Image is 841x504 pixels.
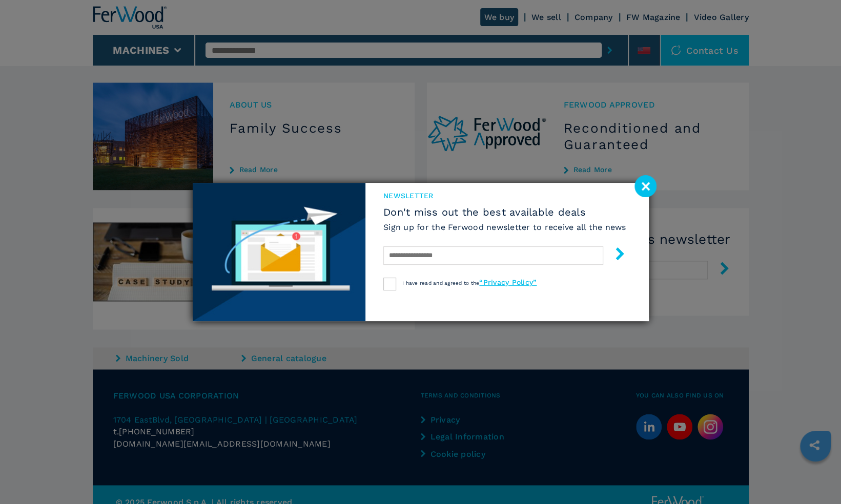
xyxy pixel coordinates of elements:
span: Don't miss out the best available deals [383,206,626,218]
img: Newsletter image [193,183,366,321]
span: newsletter [383,191,626,201]
h6: Sign up for the Ferwood newsletter to receive all the news [383,221,626,233]
a: “Privacy Policy” [479,278,537,286]
button: submit-button [603,243,626,267]
span: I have read and agreed to the [402,280,537,286]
